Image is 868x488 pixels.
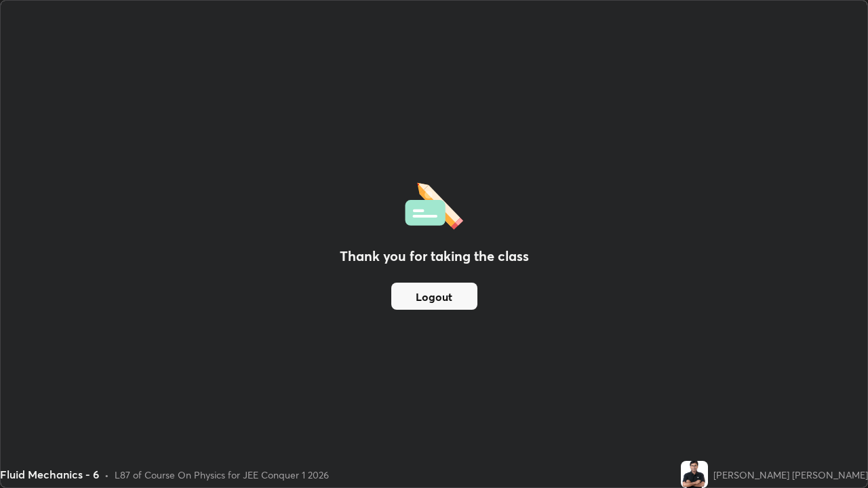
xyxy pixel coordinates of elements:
[115,468,329,482] div: L87 of Course On Physics for JEE Conquer 1 2026
[713,468,868,482] div: [PERSON_NAME] [PERSON_NAME]
[681,461,708,488] img: 69af8b3bbf82471eb9dbcfa53d5670df.jpg
[391,283,477,310] button: Logout
[340,246,529,266] h2: Thank you for taking the class
[104,468,109,482] div: •
[405,178,463,230] img: offlineFeedback.1438e8b3.svg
